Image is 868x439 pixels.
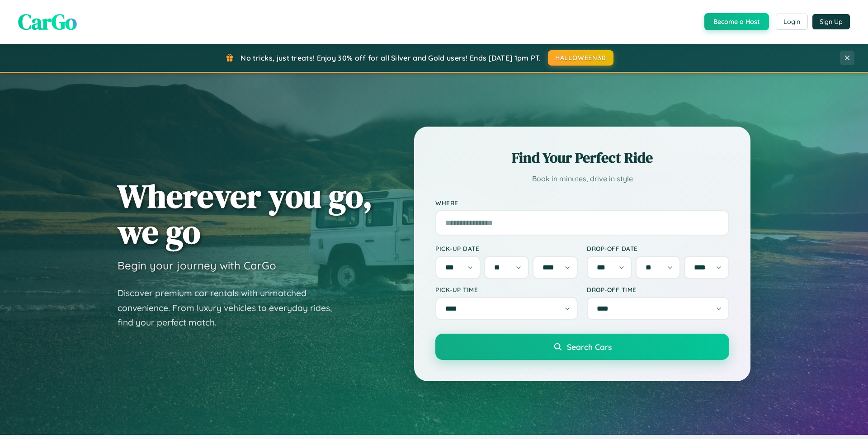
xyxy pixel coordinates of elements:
[118,259,276,272] h3: Begin your journey with CarGo
[704,13,769,30] button: Become a Host
[435,334,729,360] button: Search Cars
[435,148,729,168] h2: Find Your Perfect Ride
[812,14,850,29] button: Sign Up
[435,286,578,293] label: Pick-up Time
[587,286,729,293] label: Drop-off Time
[435,199,729,207] label: Where
[567,342,612,352] span: Search Cars
[118,178,373,250] h1: Wherever you go, we go
[435,245,578,252] label: Pick-up Date
[435,172,729,185] p: Book in minutes, drive in style
[548,50,613,66] button: HALLOWEEN30
[241,53,541,62] span: No tricks, just treats! Enjoy 30% off for all Silver and Gold users! Ends [DATE] 1pm PT.
[776,14,808,30] button: Login
[18,7,77,37] span: CarGo
[118,286,344,330] p: Discover premium car rentals with unmatched convenience. From luxury vehicles to everyday rides, ...
[587,245,729,252] label: Drop-off Date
